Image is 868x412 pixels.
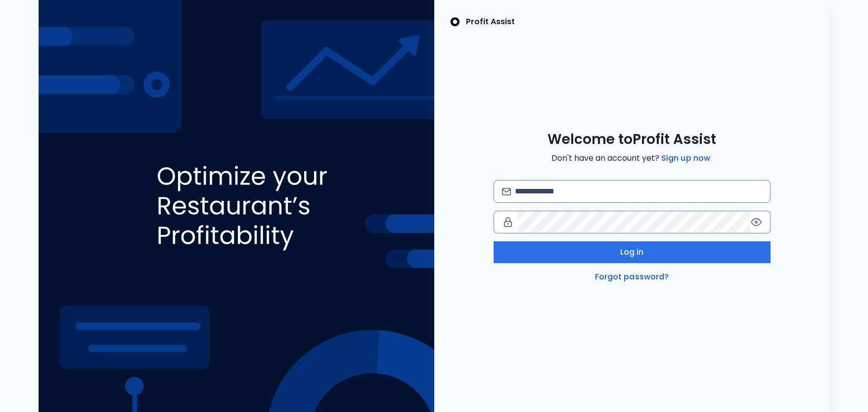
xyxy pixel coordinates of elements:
img: SpotOn Logo [450,16,460,28]
span: Welcome to Profit Assist [548,131,716,148]
a: Forgot password? [593,271,671,283]
button: Log in [494,241,771,263]
p: Profit Assist [466,16,515,28]
span: Log in [620,246,644,258]
span: Don't have an account yet? [551,152,712,164]
img: email [502,188,511,195]
a: Sign up now [659,152,712,164]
